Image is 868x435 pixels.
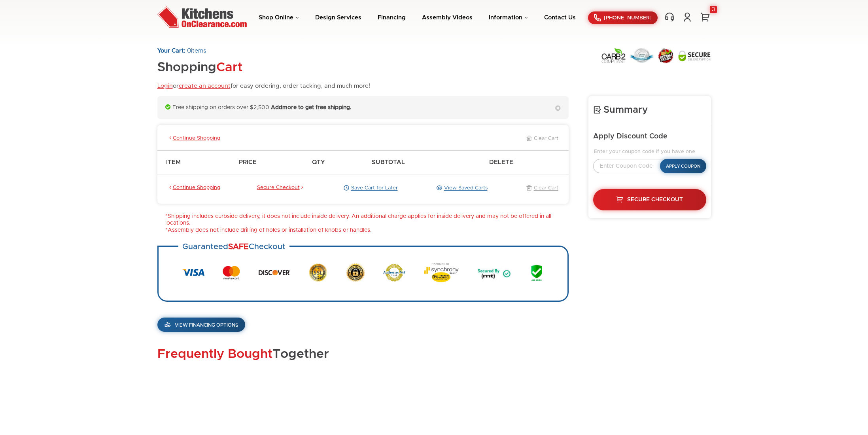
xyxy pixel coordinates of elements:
legend: Enter your coupon code if you have one [593,149,706,155]
a: Continue Shopping [168,135,220,142]
img: Secured by MT [477,263,511,282]
li: *Shipping includes curbside delivery, it does not include inside delivery. An additional charge a... [165,213,569,227]
div: Free shipping on orders over $2,500. [157,96,569,119]
a: Clear Cart [524,185,558,192]
button: Apply Coupon [660,159,706,173]
a: Design Services [315,15,361,21]
th: Item [157,150,235,174]
img: Authorize.net [383,264,405,282]
a: Login [157,83,173,89]
h1: Shopping [157,61,370,75]
a: Financing [378,15,406,21]
img: Visa [182,269,204,276]
a: Information [489,15,528,21]
a: [PHONE_NUMBER] [588,11,658,24]
a: create an account [179,83,231,89]
strong: Add more to get free shipping. [271,105,352,110]
input: Enter Coupon Code [593,159,672,173]
span: Frequently Bought [157,348,272,361]
a: Assembly Videos [422,15,473,21]
a: Contact Us [544,15,576,21]
span: Cart [216,61,242,74]
a: View Saved Carts [435,185,488,192]
img: Carb2 Compliant [601,47,626,64]
span: 0 [187,48,191,54]
span: [PHONE_NUMBER] [604,15,652,21]
span: View Financing Options [175,323,238,327]
strong: Your Cart: [157,48,185,54]
img: Secure SSL Encyption [678,50,711,62]
li: *Assembly does not include drilling of holes or installation of knobs or handles. [165,227,569,234]
div: 3 [710,6,717,13]
img: Kitchens On Clearance [157,6,247,28]
img: Secure Order [657,48,674,64]
img: AES 256 Bit [529,263,544,282]
img: Secure [346,263,365,282]
a: Save Cart for Later [342,185,398,192]
h5: Apply Discount Code [593,132,706,141]
p: or for easy ordering, order tacking, and much more! [157,83,370,90]
span: Secure Checkout [627,197,683,202]
img: SSL [309,263,327,282]
a: Clear Cart [524,135,558,142]
strong: SAFE [228,243,249,251]
th: Delete [485,150,569,174]
a: Continue Shopping [168,185,220,192]
img: MasterCard [223,266,240,280]
a: Secure Checkout [593,189,706,210]
img: Lowest Price Guarantee [630,48,654,63]
h3: Guaranteed Checkout [178,238,289,256]
img: Synchrony Bank [424,263,459,282]
p: items [157,47,370,55]
a: Secure Checkout [257,185,305,192]
img: Discover [259,267,290,278]
h4: Summary [593,104,706,116]
a: Shop Online [259,15,299,21]
th: Qty [308,150,368,174]
h2: Together [157,348,711,361]
a: View Financing Options [157,318,245,332]
th: Price [235,150,308,174]
a: 3 [699,12,711,22]
th: Subtotal [368,150,485,174]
